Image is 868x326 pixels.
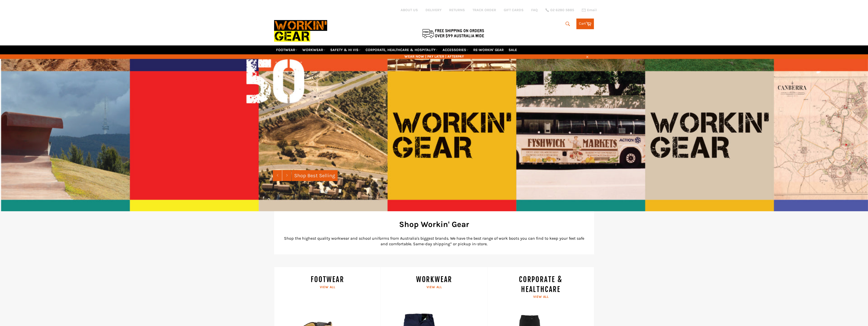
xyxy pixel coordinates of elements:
[274,45,299,54] a: FOOTWEAR
[471,45,506,54] a: RE-WORKIN' GEAR
[587,8,597,12] span: Email
[507,45,519,54] a: SALE
[449,8,465,12] a: RETURNS
[364,45,440,54] a: CORPORATE, HEALTHCARE & HOSPITALITY
[582,8,597,12] a: Email
[576,19,594,29] a: Cart
[292,170,338,181] a: Shop Best Selling
[504,8,524,12] a: GIFT CARDS
[328,45,363,54] a: SAFETY & HI VIS
[440,45,470,54] a: ACCESSORIES
[282,236,587,247] p: Shop the highest quality workwear and school uniforms from Australia's biggest brands. We have th...
[421,28,485,39] img: Flat $9.95 shipping Australia wide
[545,8,574,12] a: 02 6280 5885
[550,8,574,12] span: 02 6280 5885
[300,45,327,54] a: WORKWEAR
[531,8,538,12] a: FAQ
[282,219,587,230] h2: Shop Workin' Gear
[274,54,594,59] span: WEAR NOW | PAY LATER | AFTERPAY
[274,17,327,45] img: Workin Gear leaders in Workwear, Safety Boots, PPE, Uniforms. Australia's No.1 in Workwear
[425,8,441,12] a: DELIVERY
[472,8,496,12] a: TRACK ORDER
[401,8,418,12] a: ABOUT US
